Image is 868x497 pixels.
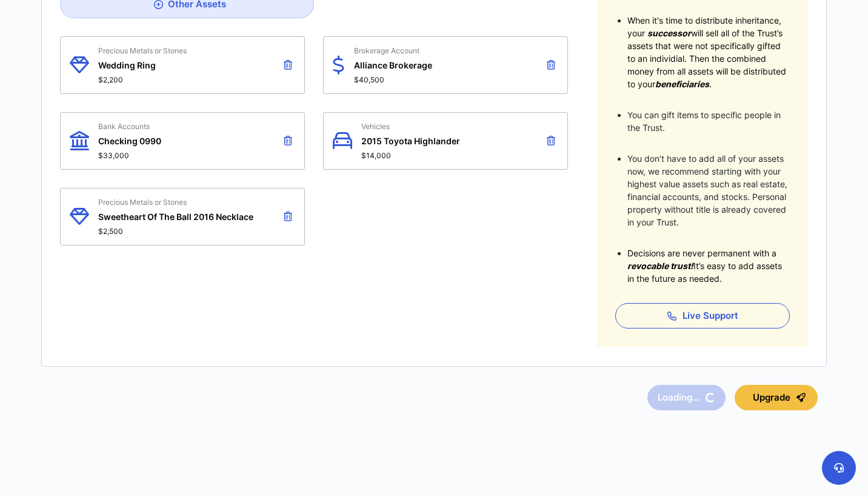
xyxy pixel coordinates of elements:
span: $33,000 [98,151,161,160]
span: Vehicles [361,122,460,131]
span: revocable trust! [627,261,693,271]
button: Live Support [615,303,790,329]
span: Wedding Ring [98,60,187,70]
span: 2015 Toyota Highlander [361,136,460,146]
span: Checking 0990 [98,136,161,146]
span: $14,000 [361,151,460,160]
span: Bank Accounts [98,122,161,131]
li: You don’t have to add all of your assets now, we recommend starting with your highest value asset... [627,152,790,228]
span: $40,500 [354,75,432,84]
span: When it's time to distribute inheritance, your will sell all of the Trust’s assets that were not ... [627,15,786,89]
span: Sweetheart Of The Ball 2016 Necklace [98,212,253,222]
span: successor [647,28,691,38]
span: Alliance Brokerage [354,60,432,70]
span: beneficiaries [655,79,709,89]
span: Decisions are never permanent with a It’s easy to add assets in the future as needed. [627,248,782,284]
span: $2,200 [98,75,187,84]
span: Precious Metals or Stones [98,46,187,55]
button: Upgrade [735,385,818,410]
span: Brokerage Account [354,46,432,55]
span: Precious Metals or Stones [98,198,253,207]
span: $2,500 [98,227,253,236]
li: You can gift items to specific people in the Trust. [627,108,790,134]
